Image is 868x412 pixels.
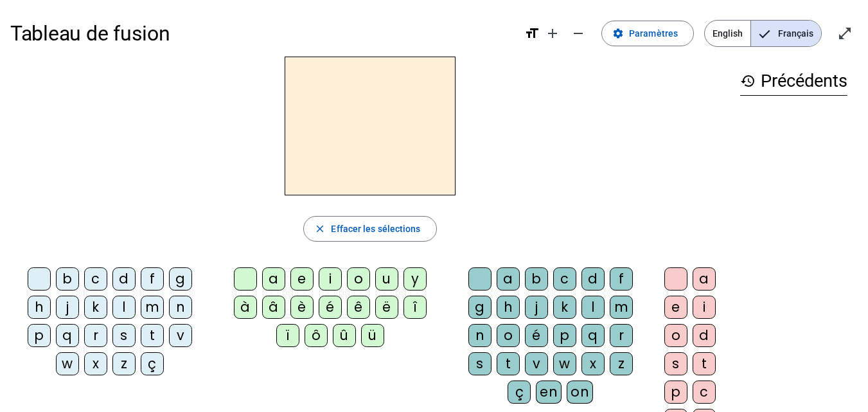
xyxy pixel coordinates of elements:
[141,352,164,375] div: ç
[234,296,257,319] div: à
[581,352,605,375] div: x
[497,267,520,291] div: a
[262,267,285,291] div: a
[553,267,576,291] div: c
[403,267,427,291] div: y
[28,296,51,319] div: h
[112,352,136,375] div: z
[314,223,326,235] mat-icon: close
[740,67,847,96] h3: Précédents
[664,381,687,404] div: p
[141,267,164,291] div: f
[56,324,79,347] div: q
[403,296,427,319] div: î
[565,21,591,46] button: Diminuer la taille de la police
[610,296,633,319] div: m
[693,381,716,404] div: c
[56,296,79,319] div: j
[751,21,821,46] span: Français
[693,352,716,375] div: t
[664,352,687,375] div: s
[693,324,716,347] div: d
[84,324,107,347] div: r
[290,267,314,291] div: e
[347,296,370,319] div: ê
[468,324,492,347] div: n
[704,20,822,47] mat-button-toggle-group: Language selection
[290,296,314,319] div: è
[525,296,548,319] div: j
[375,296,398,319] div: ë
[56,352,79,375] div: w
[112,267,136,291] div: d
[112,324,136,347] div: s
[581,324,605,347] div: q
[612,28,624,39] mat-icon: settings
[305,324,328,347] div: ô
[84,267,107,291] div: c
[610,267,633,291] div: f
[553,352,576,375] div: w
[693,296,716,319] div: i
[508,381,531,404] div: ç
[333,324,356,347] div: û
[525,324,548,347] div: é
[497,296,520,319] div: h
[610,352,633,375] div: z
[610,324,633,347] div: r
[169,296,192,319] div: n
[141,324,164,347] div: t
[28,324,51,347] div: p
[567,381,593,404] div: on
[571,26,586,41] mat-icon: remove
[693,267,716,291] div: a
[629,26,678,41] span: Paramètres
[705,21,750,46] span: English
[740,73,756,89] mat-icon: history
[664,296,687,319] div: e
[837,26,853,41] mat-icon: open_in_full
[468,296,492,319] div: g
[540,21,565,46] button: Augmenter la taille de la police
[525,267,548,291] div: b
[375,267,398,291] div: u
[319,296,342,319] div: é
[497,352,520,375] div: t
[524,26,540,41] mat-icon: format_size
[553,324,576,347] div: p
[331,221,420,237] span: Effacer les sélections
[553,296,576,319] div: k
[169,267,192,291] div: g
[832,21,858,46] button: Entrer en plein écran
[84,352,107,375] div: x
[581,267,605,291] div: d
[169,324,192,347] div: v
[525,352,548,375] div: v
[536,381,562,404] div: en
[10,13,514,54] h1: Tableau de fusion
[468,352,492,375] div: s
[276,324,299,347] div: ï
[56,267,79,291] div: b
[84,296,107,319] div: k
[141,296,164,319] div: m
[303,216,436,242] button: Effacer les sélections
[664,324,687,347] div: o
[319,267,342,291] div: i
[601,21,694,46] button: Paramètres
[112,296,136,319] div: l
[581,296,605,319] div: l
[262,296,285,319] div: â
[361,324,384,347] div: ü
[497,324,520,347] div: o
[545,26,560,41] mat-icon: add
[347,267,370,291] div: o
